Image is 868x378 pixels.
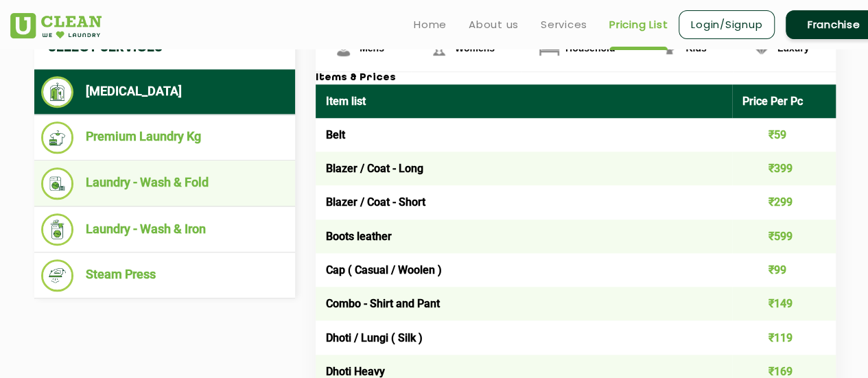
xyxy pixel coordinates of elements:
li: [MEDICAL_DATA] [41,76,288,108]
td: ₹599 [732,220,836,253]
a: Login/Signup [679,10,775,39]
img: Premium Laundry Kg [41,121,73,154]
td: ₹119 [732,320,836,354]
li: Laundry - Wash & Iron [41,213,288,246]
img: Dry Cleaning [41,76,73,108]
th: Item list [316,84,732,118]
td: ₹99 [732,253,836,287]
a: Home [414,16,447,33]
td: Combo - Shirt and Pant [316,287,732,320]
img: Laundry - Wash & Fold [41,167,73,200]
td: ₹299 [732,185,836,219]
td: ₹59 [732,118,836,152]
img: Laundry - Wash & Iron [41,213,73,246]
td: ₹399 [732,152,836,185]
th: Price Per Pc [732,84,836,118]
li: Premium Laundry Kg [41,121,288,154]
td: Dhoti / Lungi ( Silk ) [316,320,732,354]
td: Blazer / Coat - Short [316,185,732,219]
td: ₹149 [732,287,836,320]
img: UClean Laundry and Dry Cleaning [10,13,102,38]
td: Cap ( Casual / Woolen ) [316,253,732,287]
li: Laundry - Wash & Fold [41,167,288,200]
h3: Items & Prices [316,72,836,84]
a: About us [469,16,519,33]
a: Pricing List [609,16,668,33]
td: Belt [316,118,732,152]
li: Steam Press [41,259,288,292]
td: Blazer / Coat - Long [316,152,732,185]
img: Steam Press [41,259,73,292]
td: Boots leather [316,220,732,253]
a: Services [541,16,587,33]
